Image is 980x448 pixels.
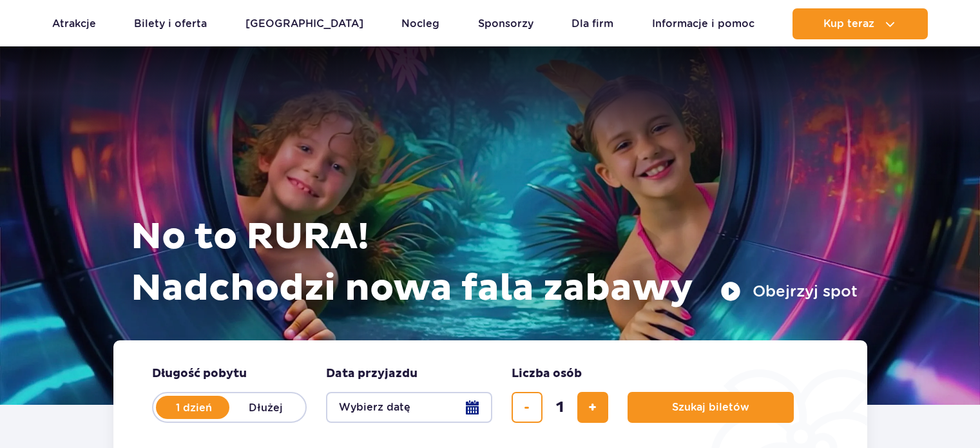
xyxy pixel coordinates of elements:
a: [GEOGRAPHIC_DATA] [245,8,363,39]
button: Obejrzyj spot [720,281,858,302]
span: Szukaj biletów [672,402,749,413]
a: Informacje i pomoc [652,8,754,39]
button: Kup teraz [793,8,928,39]
a: Atrakcje [52,8,96,39]
input: liczba biletów [544,392,575,423]
a: Nocleg [401,8,439,39]
button: dodaj bilet [577,392,608,423]
h1: No to RURA! Nadchodzi nowa fala zabawy [131,211,858,315]
button: Wybierz datę [326,392,492,423]
a: Bilety i oferta [134,8,207,39]
button: usuń bilet [512,392,543,423]
span: Długość pobytu [152,366,247,382]
label: 1 dzień [157,394,231,421]
button: Szukaj biletów [628,392,794,423]
span: Kup teraz [823,18,874,30]
a: Dla firm [572,8,613,39]
span: Data przyjazdu [326,366,418,382]
label: Dłużej [229,394,303,421]
span: Liczba osób [512,366,582,382]
a: Sponsorzy [478,8,533,39]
